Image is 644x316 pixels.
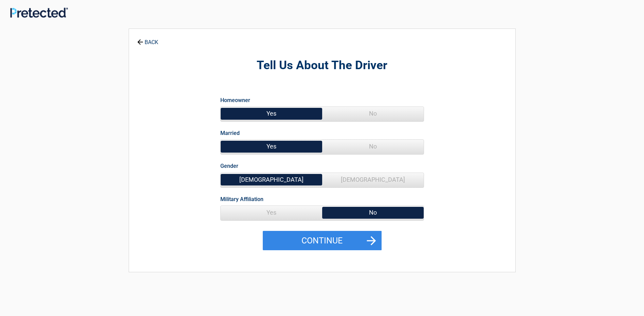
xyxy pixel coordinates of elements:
span: Yes [221,140,322,153]
label: Homeowner [220,96,250,105]
h2: Tell Us About The Driver [166,58,478,74]
span: [DEMOGRAPHIC_DATA] [221,173,322,186]
span: No [322,140,424,153]
label: Military Affiliation [220,195,263,204]
img: Main Logo [10,7,68,18]
label: Gender [220,161,238,171]
span: No [322,206,424,219]
span: Yes [221,206,322,219]
span: [DEMOGRAPHIC_DATA] [322,173,424,186]
a: BACK [136,33,160,45]
span: Yes [221,107,322,120]
button: Continue [263,231,382,251]
span: No [322,107,424,120]
label: Married [220,129,240,138]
